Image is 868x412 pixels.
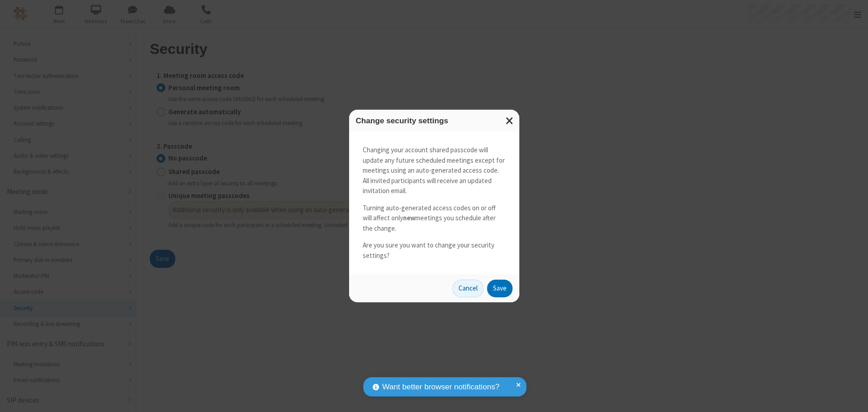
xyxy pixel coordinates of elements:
strong: new [403,213,415,222]
p: Turning auto-generated access codes on or off will affect only meetings you schedule after the ch... [363,203,506,234]
p: Changing your account shared passcode will update any future scheduled meetings except for meetin... [363,145,506,196]
button: Close modal [500,110,519,132]
span: Want better browser notifications? [382,381,499,393]
h3: Change security settings [356,116,513,125]
button: Cancel [453,280,483,298]
button: Save [487,280,513,298]
p: Are you sure you want to change your security settings? [363,240,506,261]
